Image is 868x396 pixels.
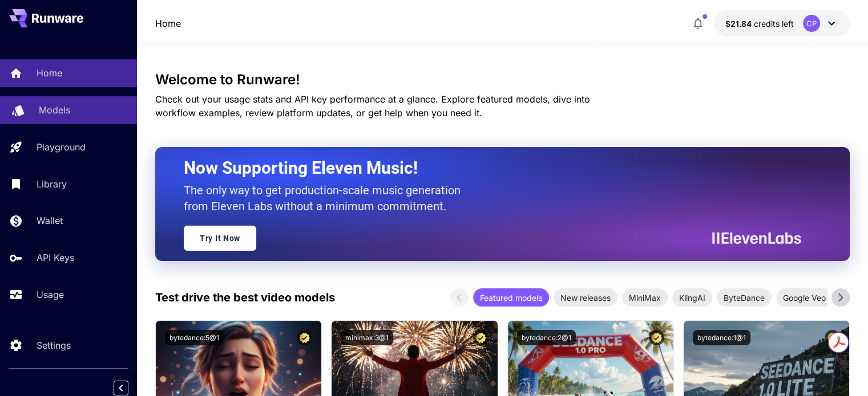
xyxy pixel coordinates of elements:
[725,18,794,30] div: $21.83778
[473,292,549,304] span: Featured models
[184,182,469,214] p: The only way to get production-scale music generation from Eleven Labs without a minimum commitment.
[717,292,772,304] span: ByteDance
[554,288,617,307] div: New releases
[473,330,488,345] button: Certified Model – Vetted for best performance and includes a commercial license.
[693,330,750,345] button: bytedance:1@1
[37,177,67,191] p: Library
[155,289,335,306] p: Test drive the best video models
[341,330,393,345] button: minimax:3@1
[155,17,181,30] a: Home
[622,292,668,304] span: MiniMax
[776,288,833,307] div: Google Veo
[37,66,62,80] p: Home
[37,251,74,264] p: API Keys
[803,15,820,32] div: CP
[825,330,840,345] button: Certified Model – Vetted for best performance and includes a commercial license.
[297,330,312,345] button: Certified Model – Vetted for best performance and includes a commercial license.
[37,140,86,154] p: Playground
[754,19,794,28] span: credits left
[184,157,793,179] h2: Now Supporting Eleven Music!
[517,330,576,345] button: bytedance:2@1
[776,292,833,304] span: Google Veo
[155,72,850,88] h3: Welcome to Runware!
[554,292,617,304] span: New releases
[717,288,772,307] div: ByteDance
[473,288,549,307] div: Featured models
[184,226,256,251] a: Try It Now
[165,330,224,345] button: bytedance:5@1
[672,288,712,307] div: KlingAI
[37,338,71,352] p: Settings
[155,93,590,119] span: Check out your usage stats and API key performance at a glance. Explore featured models, dive int...
[649,330,664,345] button: Certified Model – Vetted for best performance and includes a commercial license.
[39,103,70,117] p: Models
[114,381,128,395] button: Collapse sidebar
[622,288,668,307] div: MiniMax
[725,19,754,28] span: $21.84
[37,214,63,227] p: Wallet
[37,288,64,301] p: Usage
[672,292,712,304] span: KlingAI
[714,10,850,36] button: $21.83778CP
[155,17,181,30] nav: breadcrumb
